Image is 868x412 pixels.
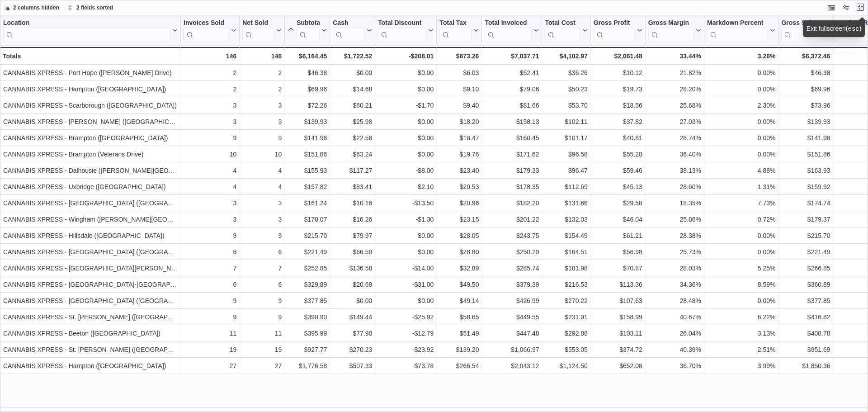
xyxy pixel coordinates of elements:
[184,279,236,290] div: 6
[184,263,236,274] div: 7
[333,133,372,143] div: $22.58
[3,133,178,143] div: CANNABIS XPRESS - Brampton ([GEOGRAPHIC_DATA])
[378,165,434,176] div: -$8.00
[333,116,372,127] div: $25.98
[545,116,588,127] div: $102.11
[333,295,372,306] div: $0.00
[378,312,434,322] div: -$25.92
[3,100,178,111] div: CANNABIS XPRESS - Scarborough ([GEOGRAPHIC_DATA])
[707,149,775,160] div: 0.00%
[648,116,701,127] div: 27.03%
[648,198,701,208] div: 18.35%
[781,19,823,42] div: Gross Sales
[242,51,282,62] div: 146
[3,279,178,290] div: CANNABIS XPRESS - [GEOGRAPHIC_DATA]-[GEOGRAPHIC_DATA] ([GEOGRAPHIC_DATA])
[840,2,851,13] button: Display options
[545,246,588,257] div: $164.51
[3,214,178,225] div: CANNABIS XPRESS - Wingham ([PERSON_NAME][GEOGRAPHIC_DATA])
[707,181,775,192] div: 1.31%
[782,133,830,143] div: $141.98
[288,84,327,95] div: $69.96
[184,19,229,42] div: Invoices Sold
[184,51,236,62] div: 146
[439,84,479,95] div: $9.10
[707,133,775,143] div: 0.00%
[826,2,837,13] button: Keyboard shortcuts
[242,149,282,160] div: 10
[594,84,642,95] div: $19.73
[333,214,372,225] div: $16.26
[288,149,327,160] div: $151.86
[648,19,694,42] div: Gross Margin
[485,19,532,28] div: Total Invoiced
[288,230,327,241] div: $215.70
[545,149,588,160] div: $96.58
[3,67,178,78] div: CANNABIS XPRESS - Port Hope ([PERSON_NAME] Drive)
[782,116,830,127] div: $139.93
[545,214,588,225] div: $132.03
[594,230,642,241] div: $61.21
[242,116,282,127] div: 3
[378,246,434,257] div: $0.00
[485,51,539,62] div: $7,037.71
[378,279,434,290] div: -$31.00
[485,100,539,111] div: $81.66
[545,165,588,176] div: $96.47
[184,149,236,160] div: 10
[782,67,830,78] div: $46.38
[184,246,236,257] div: 6
[594,149,642,160] div: $55.28
[333,181,372,192] div: $83.41
[545,230,588,241] div: $154.49
[485,116,539,127] div: $158.13
[707,214,775,225] div: 0.72%
[782,214,830,225] div: $179.37
[781,51,830,62] div: $6,372.46
[333,19,372,42] button: Cash
[3,198,178,208] div: CANNABIS XPRESS - [GEOGRAPHIC_DATA] ([GEOGRAPHIC_DATA])
[782,149,830,160] div: $151.86
[184,133,236,143] div: 9
[848,25,859,33] kbd: esc
[3,116,178,127] div: CANNABIS XPRESS - [PERSON_NAME] ([GEOGRAPHIC_DATA])
[594,263,642,274] div: $70.87
[485,67,539,78] div: $52.41
[439,116,479,127] div: $18.20
[485,198,539,208] div: $182.20
[782,279,830,290] div: $360.89
[333,67,372,78] div: $0.00
[781,19,830,42] button: Gross Sales
[3,149,178,160] div: CANNABIS XPRESS - Brampton (Veterans Drive)
[648,100,701,111] div: 25.68%
[648,181,701,192] div: 28.60%
[648,149,701,160] div: 36.40%
[439,165,479,176] div: $23.40
[648,279,701,290] div: 34.36%
[648,295,701,306] div: 28.48%
[782,246,830,257] div: $221.49
[594,51,642,62] div: $2,061.48
[707,67,775,78] div: 0.00%
[594,279,642,290] div: $113.36
[184,116,236,127] div: 3
[545,328,588,339] div: $292.88
[288,328,327,339] div: $395.99
[707,198,775,208] div: 7.73%
[288,116,327,127] div: $139.93
[184,181,236,192] div: 4
[13,4,59,11] span: 2 columns hidden
[648,246,701,257] div: 25.73%
[782,198,830,208] div: $174.74
[242,19,274,28] div: Net Sold
[184,214,236,225] div: 3
[707,295,775,306] div: 0.00%
[594,181,642,192] div: $45.13
[594,328,642,339] div: $103.11
[184,230,236,241] div: 9
[288,67,327,78] div: $46.38
[288,133,327,143] div: $141.98
[439,279,479,290] div: $49.50
[3,51,178,62] div: Totals
[439,19,479,42] button: Total Tax
[485,84,539,95] div: $79.06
